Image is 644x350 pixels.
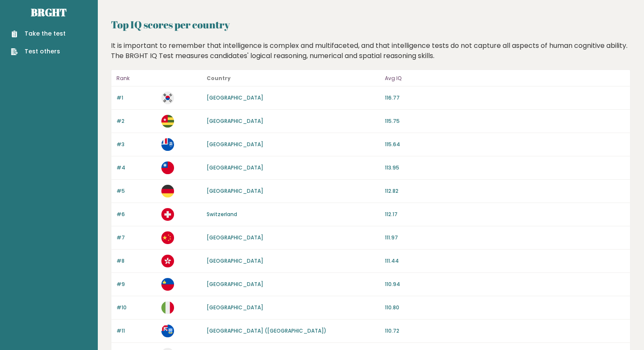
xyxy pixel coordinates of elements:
[385,117,625,125] p: 115.75
[207,94,263,101] a: [GEOGRAPHIC_DATA]
[11,29,66,38] a: Take the test
[116,281,156,288] p: #9
[108,41,634,61] div: It is important to remember that intelligence is complex and multifaceted, and that intelligence ...
[116,164,156,172] p: #4
[385,327,625,335] p: 110.72
[385,304,625,311] p: 110.80
[31,6,66,19] a: Brght
[116,304,156,311] p: #10
[385,187,625,195] p: 112.82
[385,164,625,172] p: 113.95
[385,141,625,148] p: 115.64
[161,255,174,267] img: hk.svg
[385,211,625,218] p: 112.17
[116,117,156,125] p: #2
[161,278,174,291] img: li.svg
[116,211,156,218] p: #6
[116,94,156,102] p: #1
[207,304,263,311] a: [GEOGRAPHIC_DATA]
[207,187,263,194] a: [GEOGRAPHIC_DATA]
[207,257,263,264] a: [GEOGRAPHIC_DATA]
[207,117,263,125] a: [GEOGRAPHIC_DATA]
[11,47,66,56] a: Test others
[385,234,625,242] p: 111.97
[385,281,625,288] p: 110.94
[161,208,174,221] img: ch.svg
[116,234,156,242] p: #7
[111,17,630,32] h2: Top IQ scores per country
[161,185,174,197] img: de.svg
[207,141,263,148] a: [GEOGRAPHIC_DATA]
[116,73,156,83] p: Rank
[161,301,174,314] img: it.svg
[161,115,174,128] img: tg.svg
[161,231,174,244] img: cn.svg
[207,281,263,288] a: [GEOGRAPHIC_DATA]
[116,327,156,335] p: #11
[385,73,625,83] p: Avg IQ
[161,161,174,174] img: tw.svg
[116,187,156,195] p: #5
[385,94,625,102] p: 116.77
[207,75,231,82] b: Country
[207,234,263,241] a: [GEOGRAPHIC_DATA]
[161,92,174,104] img: kr.svg
[385,257,625,265] p: 111.44
[207,327,326,334] a: [GEOGRAPHIC_DATA] ([GEOGRAPHIC_DATA])
[116,257,156,265] p: #8
[116,141,156,148] p: #3
[207,164,263,171] a: [GEOGRAPHIC_DATA]
[161,325,174,337] img: fk.svg
[161,138,174,151] img: tf.svg
[207,211,237,218] a: Switzerland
